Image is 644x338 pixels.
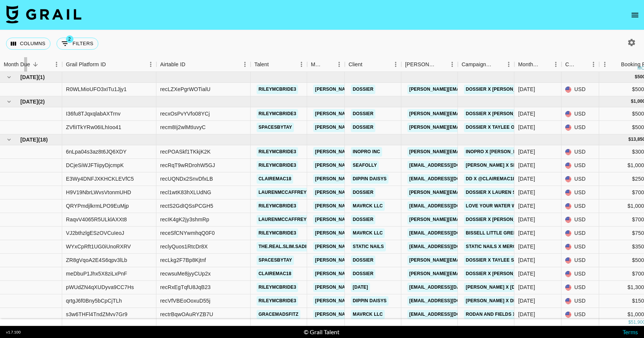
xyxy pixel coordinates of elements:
[464,296,546,306] a: [PERSON_NAME] x Dippin Daisys
[561,107,599,121] div: USD
[351,310,385,319] a: Mavrck LLC
[407,147,530,157] a: [PERSON_NAME][EMAIL_ADDRESS][DOMAIN_NAME]
[351,201,385,211] a: Mavrck LLC
[351,161,379,170] a: Seafolly
[351,147,382,157] a: Inopro Inc
[518,216,535,223] div: Sep '25
[351,242,386,251] a: Static Nails
[550,59,561,70] button: Menu
[257,161,298,170] a: rileymcbride3
[313,161,475,170] a: [PERSON_NAME][EMAIL_ADDRESS][PERSON_NAME][DOMAIN_NAME]
[313,215,475,224] a: [PERSON_NAME][EMAIL_ADDRESS][PERSON_NAME][DOMAIN_NAME]
[66,35,73,43] span: 2
[254,57,269,72] div: Talent
[160,148,211,155] div: recPOASkf1TKkjK2K
[269,59,279,70] button: Sort
[239,59,251,70] button: Menu
[518,283,535,291] div: Sep '25
[30,59,41,70] button: Sort
[464,256,542,265] a: Dossier x Taylee September
[313,310,475,319] a: [PERSON_NAME][EMAIL_ADDRESS][PERSON_NAME][DOMAIN_NAME]
[561,186,599,199] div: USD
[351,283,370,292] a: [DATE]
[145,59,156,70] button: Menu
[407,85,530,94] a: [PERSON_NAME][EMAIL_ADDRESS][DOMAIN_NAME]
[38,136,48,143] span: ( 18 )
[160,256,206,264] div: recLkg2F7Bp8Kjtnf
[351,215,375,224] a: Dossier
[628,136,631,143] div: $
[561,294,599,308] div: USD
[160,161,215,169] div: recRqT9wRDrohW5GJ
[296,59,307,70] button: Menu
[160,229,215,237] div: receSfCNYwmhqQ0F0
[561,121,599,134] div: USD
[66,229,124,237] div: VJ2bthzlgESzOVCuIeoJ
[160,175,213,183] div: recUQNDx2SnvDfxLB
[257,310,300,319] a: gracemadsfitz
[407,242,492,251] a: [EMAIL_ADDRESS][DOMAIN_NAME]
[6,38,50,50] button: Select columns
[351,188,375,197] a: Dossier
[156,57,251,72] div: Airtable ID
[257,215,309,224] a: laurenmccaffrey
[66,161,124,169] div: DCjeSiWJFTiipyDjcmpK
[610,59,621,70] button: Sort
[160,123,206,131] div: recm8Ij2wlMtIuvyC
[518,311,535,318] div: Sep '25
[313,256,475,265] a: [PERSON_NAME][EMAIL_ADDRESS][PERSON_NAME][DOMAIN_NAME]
[447,59,458,70] button: Menu
[518,161,535,169] div: Sep '25
[464,283,527,292] a: [PERSON_NAME] x [DATE]
[323,59,333,70] button: Sort
[160,202,213,210] div: rectS2GdIQSsPCGH5
[599,59,610,70] button: Menu
[66,110,121,117] div: I36fu8TJqxqlabAXTrnv
[106,59,116,70] button: Sort
[345,57,401,72] div: Client
[407,283,507,292] a: [EMAIL_ADDRESS][DATE][DOMAIN_NAME]
[160,243,208,250] div: reclyQuos1RtcDr8X
[257,147,298,157] a: rileymcbride3
[62,57,156,72] div: Grail Platform ID
[407,296,492,306] a: [EMAIL_ADDRESS][DOMAIN_NAME]
[561,254,599,267] div: USD
[407,174,492,184] a: [EMAIL_ADDRESS][DOMAIN_NAME]
[351,109,375,119] a: Dossier
[20,98,38,105] span: [DATE]
[313,174,475,184] a: [PERSON_NAME][EMAIL_ADDRESS][PERSON_NAME][DOMAIN_NAME]
[66,270,127,277] div: meDbuP1Jhx5X8ziLxPnF
[518,110,535,117] div: Oct '25
[351,296,389,306] a: Dippin Daisys
[257,174,293,184] a: clairemac18
[561,281,599,294] div: USD
[464,85,533,94] a: Dossier x [PERSON_NAME]
[257,283,298,292] a: rileymcbride3
[623,328,638,335] a: Terms
[307,57,345,72] div: Manager
[401,57,458,72] div: Booker
[458,57,514,72] div: Campaign (Type)
[313,123,475,132] a: [PERSON_NAME][EMAIL_ADDRESS][PERSON_NAME][DOMAIN_NAME]
[66,297,122,305] div: qrtgJ6f0Bny5bCpCjTLh
[561,227,599,240] div: USD
[257,242,317,251] a: the.real.slim.sadieee
[464,161,536,170] a: [PERSON_NAME] x Seafolly
[313,242,475,251] a: [PERSON_NAME][EMAIL_ADDRESS][PERSON_NAME][DOMAIN_NAME]
[66,216,127,223] div: RaqvV4065R5ULklAXXt8
[66,243,131,250] div: WYxCpRft1UG0iUnoRXRV
[304,328,340,336] div: © Grail Talent
[160,270,211,277] div: recwsuMe8jyyCUp2x
[66,123,121,131] div: ZVfiITkYRw06ILhIoo41
[4,134,14,145] button: hide children
[518,270,535,277] div: Sep '25
[351,123,375,132] a: Dossier
[631,98,633,105] div: $
[561,57,599,72] div: Currency
[4,96,14,107] button: hide children
[313,201,475,211] a: [PERSON_NAME][EMAIL_ADDRESS][PERSON_NAME][DOMAIN_NAME]
[38,98,45,105] span: ( 2 )
[313,188,475,197] a: [PERSON_NAME][EMAIL_ADDRESS][PERSON_NAME][DOMAIN_NAME]
[561,159,599,172] div: USD
[561,199,599,213] div: USD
